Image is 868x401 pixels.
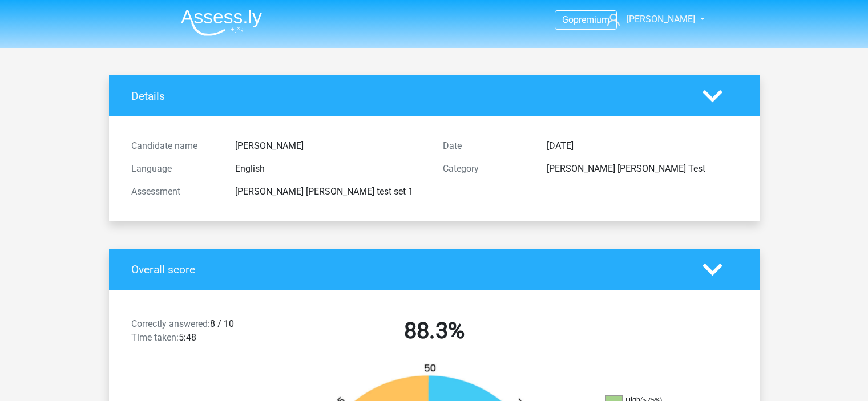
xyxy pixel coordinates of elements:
span: Go [562,14,574,25]
h4: Details [131,90,685,103]
div: [PERSON_NAME] [PERSON_NAME] test set 1 [227,185,434,199]
div: Candidate name [123,139,227,153]
a: [PERSON_NAME] [603,13,696,26]
span: premium [574,14,609,25]
h2: 88.3% [287,317,582,345]
div: Language [123,162,227,176]
img: Assessly [181,9,262,36]
h4: Overall score [131,263,685,276]
span: Time taken: [131,332,179,343]
span: Correctly answered: [131,318,210,329]
div: [PERSON_NAME] [227,139,434,153]
div: [PERSON_NAME] [PERSON_NAME] Test [538,162,746,176]
div: English [227,162,434,176]
div: Date [434,139,538,153]
div: [DATE] [538,139,746,153]
div: 8 / 10 5:48 [123,317,278,349]
div: Category [434,162,538,176]
div: Assessment [123,185,227,199]
span: [PERSON_NAME] [627,14,695,25]
a: Gopremium [555,12,616,27]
